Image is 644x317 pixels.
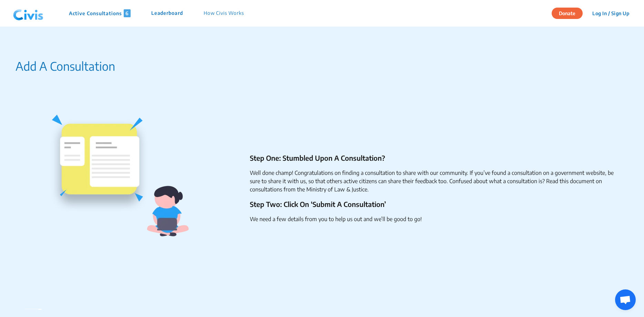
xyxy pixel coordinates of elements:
p: How Civis Works [204,9,244,17]
p: Active Consultations [69,9,131,17]
button: Log In / Sign Up [588,8,634,19]
button: Donate [552,8,583,19]
img: steps image [16,80,236,301]
img: navlogo.png [10,3,46,24]
li: We need a few details from you to help us out and we’ll be good to go! [250,215,623,223]
a: Open chat [615,289,636,310]
p: Add A Consultation [16,57,115,75]
span: 6 [124,9,131,17]
li: Well done champ! Congratulations on finding a consultation to share with our community. If you’ve... [250,169,623,194]
a: Donate [552,9,588,16]
p: Leaderboard [151,9,183,17]
p: Step One: Stumbled Upon A Consultation? [250,153,623,163]
p: Step Two: Click On ‘Submit A Consultation’ [250,199,623,209]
